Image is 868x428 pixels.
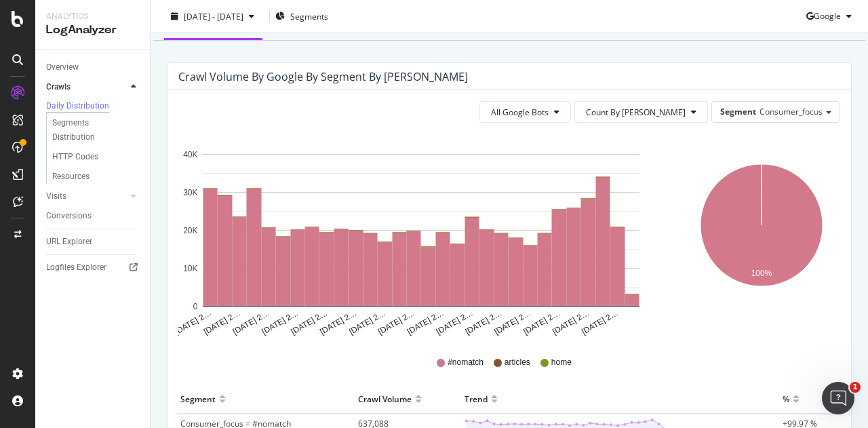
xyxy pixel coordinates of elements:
[46,100,109,112] div: Daily Distribution
[183,264,197,273] text: 10K
[178,70,468,83] div: Crawl Volume by google by Segment by [PERSON_NAME]
[822,382,854,414] iframe: Intercom live chat
[161,9,264,22] button: [DATE] - [DATE]
[751,269,772,278] text: 100%
[491,106,549,118] span: All Google Bots
[46,189,66,203] div: Visits
[46,60,79,75] div: Overview
[759,106,823,117] span: Consumer_focus
[52,170,140,184] a: Resources
[52,150,140,164] a: HTTP Codes
[52,150,98,164] div: HTTP Codes
[46,235,92,249] div: URL Explorer
[183,226,197,235] text: 20K
[465,388,488,410] div: Trend
[358,388,412,410] div: Crawl Volume
[52,116,127,144] div: Segments Distribution
[46,209,92,223] div: Conversions
[52,170,90,184] div: Resources
[46,209,140,223] a: Conversions
[46,189,127,203] a: Visits
[720,106,756,117] span: Segment
[46,22,139,38] div: LogAnalyzer
[46,100,140,113] a: Daily Distribution
[850,382,861,393] span: 1
[505,357,530,368] span: articles
[275,5,328,27] button: Segments
[46,260,106,275] div: Logfiles Explorer
[574,101,708,123] button: Count By [PERSON_NAME]
[52,116,140,144] a: Segments Distribution
[783,388,789,410] div: %
[806,5,857,27] button: Google
[685,134,837,337] svg: A chart.
[180,388,216,410] div: Segment
[183,188,197,197] text: 30K
[814,10,841,22] span: Google
[46,80,71,94] div: Crawls
[193,302,198,311] text: 0
[586,106,686,118] span: Count By Day
[46,80,127,94] a: Crawls
[46,235,140,249] a: URL Explorer
[46,11,139,22] div: Analytics
[448,357,484,368] span: #nomatch
[290,10,328,22] span: Segments
[46,260,140,275] a: Logfiles Explorer
[479,101,571,123] button: All Google Bots
[183,150,197,159] text: 40K
[178,134,663,337] svg: A chart.
[46,60,140,75] a: Overview
[184,10,243,22] span: [DATE] - [DATE]
[551,357,572,368] span: home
